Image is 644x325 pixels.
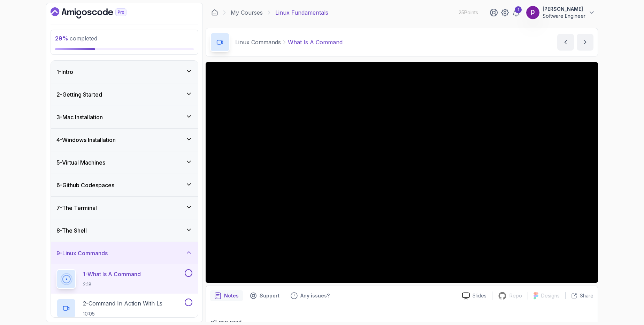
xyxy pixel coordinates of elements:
p: 10:05 [83,310,162,317]
h3: 6 - Github Codespaces [56,181,114,189]
button: next content [577,34,593,51]
a: Slides [457,292,492,300]
img: user profile image [526,6,539,19]
button: 8-The Shell [51,219,198,242]
button: 1-What Is A Command2:18 [56,269,192,289]
h3: 9 - Linux Commands [56,249,108,257]
button: user profile image[PERSON_NAME]Software Engineer [526,6,595,20]
button: Share [565,292,593,299]
a: Dashboard [211,9,218,16]
p: 1 - What Is A Command [83,270,141,278]
h3: 2 - Getting Started [56,90,102,99]
button: 4-Windows Installation [51,129,198,151]
span: 29 % [55,35,68,42]
h3: 7 - The Terminal [56,204,97,212]
a: My Courses [231,8,263,17]
button: 1-Intro [51,61,198,83]
p: Software Engineer [543,13,585,20]
button: previous content [557,34,574,51]
a: 1 [512,8,520,17]
button: 2-Getting Started [51,83,198,106]
p: Repo [509,292,522,299]
p: Designs [541,292,560,299]
button: Feedback button [286,290,334,301]
p: Support [260,292,279,299]
a: Dashboard [51,7,143,18]
h3: 5 - Virtual Machines [56,158,105,167]
h3: 8 - The Shell [56,226,87,235]
button: 2-Command In Action With ls10:05 [56,298,192,318]
p: Slides [473,292,486,299]
p: 25 Points [459,9,478,16]
h3: 1 - Intro [56,68,73,76]
span: completed [55,35,97,42]
button: 7-The Terminal [51,197,198,219]
button: 6-Github Codespaces [51,174,198,196]
div: 1 [515,6,522,13]
p: Any issues? [300,292,330,299]
p: 2:18 [83,281,141,288]
p: Linux Fundamentals [275,8,328,17]
p: 2 - Command In Action With ls [83,299,162,308]
p: Notes [224,292,239,299]
button: notes button [210,290,243,301]
button: 5-Virtual Machines [51,151,198,174]
iframe: 1 - What is a Command [206,62,598,283]
h3: 4 - Windows Installation [56,136,116,144]
h3: 3 - Mac Installation [56,113,103,121]
p: Share [580,292,593,299]
p: What Is A Command [288,38,343,46]
button: 9-Linux Commands [51,242,198,264]
button: Support button [246,290,284,301]
button: 3-Mac Installation [51,106,198,128]
p: Linux Commands [235,38,281,46]
p: [PERSON_NAME] [543,6,585,13]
